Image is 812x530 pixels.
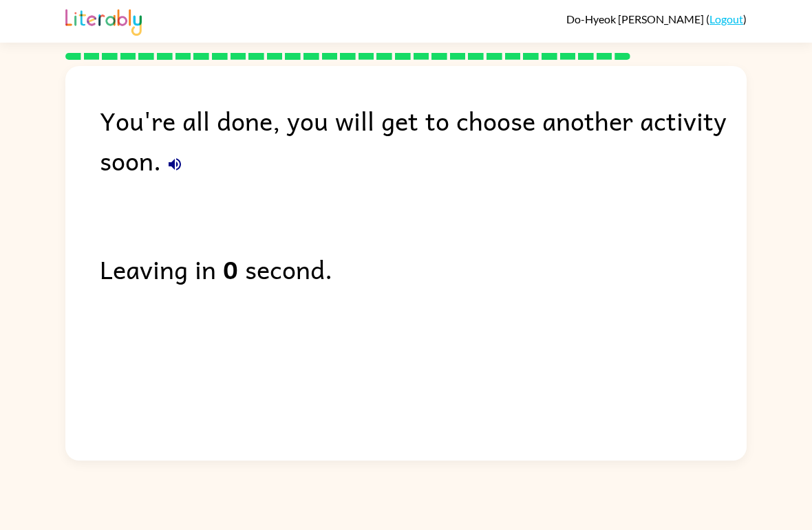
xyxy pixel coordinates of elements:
[566,12,747,25] div: ( )
[65,5,142,36] img: Literably
[566,12,706,25] span: Do-Hyeok [PERSON_NAME]
[223,249,238,289] b: 0
[100,100,747,180] div: You're all done, you will get to choose another activity soon.
[100,249,747,289] div: Leaving in second.
[709,12,743,25] a: Logout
